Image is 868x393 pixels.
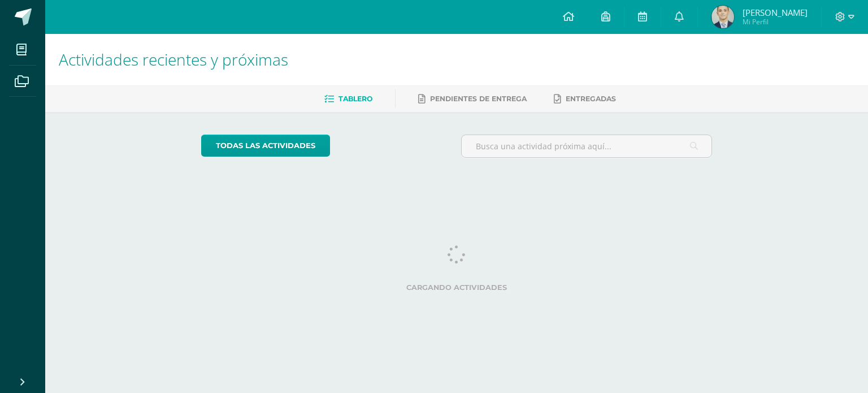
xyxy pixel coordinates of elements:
[554,90,616,108] a: Entregadas
[201,135,330,157] a: todas las Actividades
[338,94,372,103] span: Tablero
[462,135,712,157] input: Busca una actividad próxima aquí...
[201,283,713,292] label: Cargando actividades
[743,17,808,27] span: Mi Perfil
[566,94,616,103] span: Entregadas
[711,6,734,28] img: 67a910fb737495059d845ccc37895b00.png
[418,90,527,108] a: Pendientes de entrega
[59,49,288,70] span: Actividades recientes y próximas
[324,90,372,108] a: Tablero
[430,94,527,103] span: Pendientes de entrega
[743,7,808,18] span: [PERSON_NAME]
